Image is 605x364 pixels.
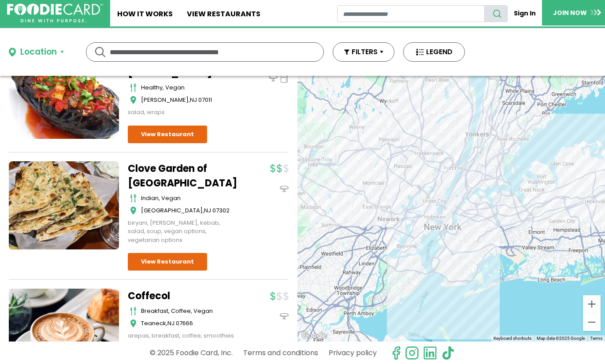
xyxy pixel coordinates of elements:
div: , [141,96,238,104]
img: map_icon.svg [130,96,137,104]
button: LEGEND [403,42,465,62]
a: Clove Garden of [GEOGRAPHIC_DATA] [128,161,238,190]
button: Zoom out [583,313,601,331]
span: [GEOGRAPHIC_DATA] [141,206,203,215]
div: healthy, vegan [141,83,238,92]
img: dinein_icon.svg [280,312,289,321]
img: pickup_icon.svg [280,74,289,83]
p: © 2025 Foodie Card, Inc. [150,345,233,360]
a: Terms [590,336,602,341]
span: Map data ©2025 Google [537,336,585,341]
img: Google [300,330,329,342]
div: Location [20,46,57,59]
a: Terms and conditions [243,345,318,360]
span: 07011 [198,96,212,104]
div: salad, wraps [128,108,238,117]
a: View Restaurant [128,126,207,143]
svg: check us out on facebook [389,346,403,360]
button: FILTERS [333,42,394,62]
input: restaurant search [337,5,484,22]
div: indian, vegan [141,194,238,203]
span: NJ [204,206,211,215]
a: Open this area in Google Maps (opens a new window) [300,330,329,342]
img: FoodieCard; Eat, Drink, Save, Donate [7,4,103,23]
button: Location [9,46,64,59]
span: [PERSON_NAME] [141,96,189,104]
button: Zoom in [583,295,601,313]
div: breakfast, coffee, vegan [141,307,238,316]
a: Sign In [508,5,542,22]
img: dinein_icon.svg [280,185,289,193]
img: linkedin.svg [423,346,437,360]
span: NJ [167,319,174,327]
img: cutlery_icon.svg [130,194,137,203]
a: Privacy policy [329,345,377,360]
div: arepas, breakfast, coffee, smoothies [128,331,238,340]
img: map_icon.svg [130,206,137,215]
span: 07302 [212,206,230,215]
span: 07666 [176,319,193,327]
img: cutlery_icon.svg [130,307,137,316]
a: Coffecol [128,289,238,303]
img: tiktok.svg [441,346,455,360]
span: NJ [190,96,197,104]
img: map_icon.svg [130,319,137,328]
div: , [141,206,238,215]
img: cutlery_icon.svg [130,83,137,92]
button: Keyboard shortcuts [494,335,531,342]
div: biryani, [PERSON_NAME], kebab, salad, soup, vegan options, vegetarian options [128,219,238,245]
a: View Restaurant [128,253,207,271]
button: search [484,5,508,22]
div: , [141,319,238,328]
span: Teaneck [141,319,166,327]
img: dinein_icon.svg [269,74,278,83]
